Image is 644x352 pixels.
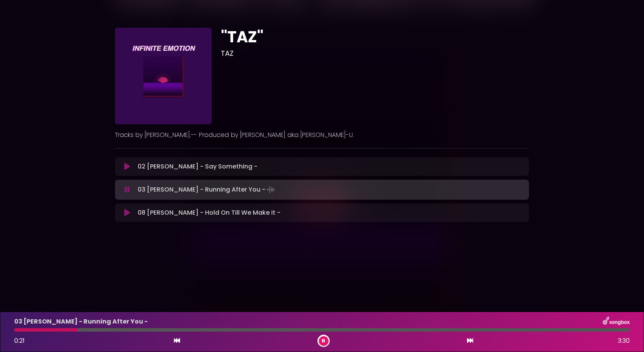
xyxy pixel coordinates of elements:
h3: TAZ [221,49,529,58]
p: 03 [PERSON_NAME] - Running After You - [138,184,276,195]
img: IcwQz5fkR8S13jmypdGW [115,28,212,124]
p: 02 [PERSON_NAME] - Say Something - [138,162,257,171]
img: waveform4.gif [265,184,276,195]
h1: "TAZ" [221,28,529,46]
p: Tracks by [PERSON_NAME].-- Produced by [PERSON_NAME] aka [PERSON_NAME]-U. [115,130,529,140]
p: 08 [PERSON_NAME] - Hold On Till We Make It - [138,208,280,217]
